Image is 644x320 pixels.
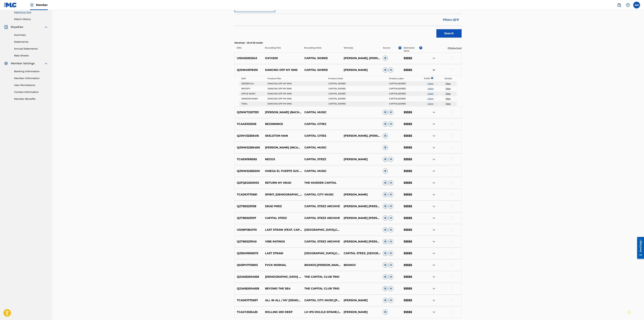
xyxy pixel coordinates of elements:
[235,287,263,291] p: QZAKB2004928
[401,146,422,150] p: $$$$$
[432,134,436,138] img: expand
[383,56,388,61] span: B
[263,146,302,150] p: [PERSON_NAME] (INCANSABLE POPURRI BACHATA VIEJAS)
[388,204,393,209] span: H
[432,310,436,314] img: expand
[263,240,302,244] p: VIBE RATINGS
[383,251,388,256] span: B
[235,251,263,255] p: QZ85M1906575
[341,193,381,197] p: [PERSON_NAME]
[633,2,640,8] div: User Menu
[326,101,387,106] td: CAPITAL SOIREE
[419,46,422,49] span: ?
[383,169,388,174] span: B
[383,204,388,209] span: B
[398,46,401,49] span: ?
[427,87,434,90] a: Listen
[341,134,381,138] p: [PERSON_NAME], [PERSON_NAME], [PERSON_NAME], [PERSON_NAME]
[326,81,387,86] td: CAPITAL SOIREE
[326,91,387,96] td: CAPITAL SOIREE
[326,96,387,101] td: CAPITAL SOIREE
[263,298,302,302] p: ALL IN ALL / MY [DEMOGRAPHIC_DATA] (LIVE)
[432,68,436,72] img: contract
[432,169,436,173] img: expand
[235,216,263,220] p: QZTB92231137
[239,91,265,96] td: APPLE MUSIC
[432,157,436,161] img: expand
[302,122,341,126] p: CAPITAL CITIES
[456,19,459,21] img: filter
[383,216,388,221] span: B
[266,81,326,86] td: DANCING OFF MY SINS
[266,86,326,91] td: DANCING OFF MY SINS
[302,298,341,302] p: CAPITAL CITY MUSIC,[PERSON_NAME]
[388,286,393,291] span: H
[401,181,422,185] p: $$$$$
[388,274,393,279] span: H
[239,81,265,86] td: DEEZER S.A.
[446,87,451,90] a: View
[302,169,341,173] p: CAPITAL MUSIC
[401,298,422,302] p: $$$$$
[432,240,436,244] img: expand
[383,157,388,162] span: B
[432,110,436,114] img: expand
[432,193,436,197] img: expand
[626,3,630,7] img: help
[263,56,302,60] p: OXYGEN!
[263,46,302,52] p: Recording Title
[266,91,326,96] td: DANCING OFF MY SINS
[432,181,436,185] img: expand
[635,234,644,261] iframe: Resource Center
[432,146,436,150] img: expand
[266,96,326,101] td: DANCING OFF MY SINS
[263,122,302,126] p: BEGINNINGS
[388,157,393,162] span: H
[266,76,326,81] th: Product Title
[235,56,263,60] p: USDA12202343
[422,46,462,52] p: 0 Selected
[388,67,393,73] span: H
[388,192,393,197] span: H
[388,216,393,221] span: H
[14,33,48,37] a: Summary
[432,216,436,220] img: expand
[443,18,456,22] span: Filters ( 2 )
[302,287,341,291] p: THE CAPITAL CLUB TRIO
[617,3,621,7] img: search
[427,102,434,105] a: Listen
[427,97,434,100] a: Listen
[263,287,302,291] p: BEYOND THE SEA
[427,82,434,85] a: Listen
[302,68,341,72] p: CAPITAL SOIREE
[341,68,381,72] p: [PERSON_NAME]
[401,204,422,208] p: $$$$$
[383,298,388,303] span: B
[432,251,436,255] img: expand
[446,82,451,85] a: View
[263,181,302,185] p: RETURN MY HEAD
[383,227,388,232] span: B
[388,298,393,303] span: H
[4,3,17,7] img: MLC Logo
[239,86,265,91] td: SPOTIFY
[44,61,48,65] img: expand
[432,298,436,302] img: expand
[235,228,263,232] p: USX9P1364170
[235,310,263,314] p: TCAGY2325433
[235,298,263,302] p: TCADK1775697
[383,67,388,73] span: B
[625,2,631,8] div: Help
[401,310,422,314] p: $$$$$
[14,17,48,21] a: Match History
[263,310,302,314] p: ROLLING 200 DEEP
[341,298,381,302] p: [PERSON_NAME]
[235,240,263,244] p: QZTB92231140
[432,263,436,267] img: expand
[401,122,422,126] p: $$$$$
[401,169,422,173] p: $$$$$
[14,40,48,44] a: Statements
[401,275,422,279] p: $$$$$
[14,54,48,57] a: Rate Sheets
